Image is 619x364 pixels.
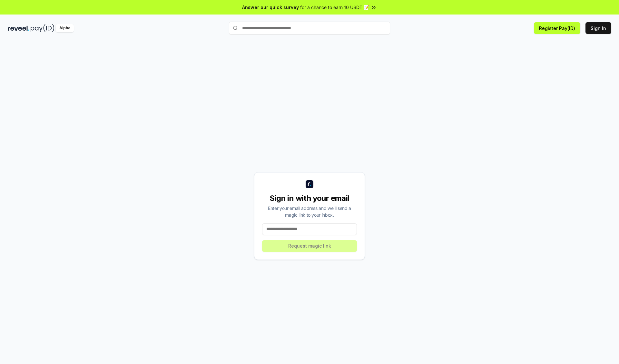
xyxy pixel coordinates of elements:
div: Sign in with your email [262,193,357,203]
div: Alpha [56,24,74,32]
button: Sign In [585,22,611,34]
span: for a chance to earn 10 USDT 📝 [300,4,369,11]
span: Answer our quick survey [242,4,299,11]
div: Enter your email address and we’ll send a magic link to your inbox. [262,205,357,218]
img: reveel_dark [8,24,29,32]
img: logo_small [306,180,313,188]
img: pay_id [31,24,54,32]
button: Register Pay(ID) [534,22,580,34]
